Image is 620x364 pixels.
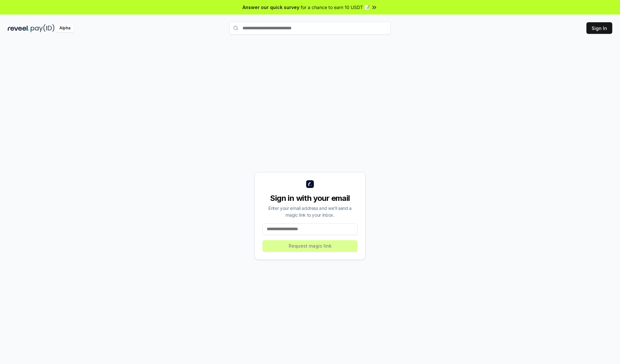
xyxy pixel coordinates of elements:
span: Answer our quick survey [243,4,299,11]
img: pay_id [31,24,55,32]
span: for a chance to earn 10 USDT 📝 [301,4,370,11]
div: Sign in with your email [263,193,357,203]
img: logo_small [306,180,314,188]
img: reveel_dark [8,24,29,32]
div: Alpha [56,24,74,32]
div: Enter your email address and we’ll send a magic link to your inbox. [263,205,357,218]
button: Sign In [586,22,612,34]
